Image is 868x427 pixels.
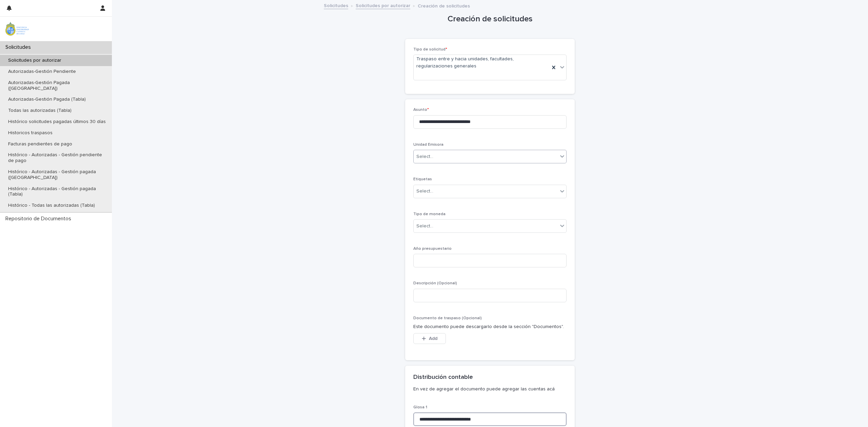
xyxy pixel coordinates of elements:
span: Glosa 1 [413,405,427,409]
p: Solicitudes [3,44,36,50]
p: Histórico solicitudes pagadas últimos 30 días [3,119,111,125]
span: Tipo de moneda [413,212,446,216]
p: Repositorio de Documentos [3,216,77,222]
span: Traspaso entre y hacia unidades, facultades, regularizaciones generales [416,56,547,70]
span: Documento de traspaso (Opcional) [413,316,482,320]
img: iqsleoUpQLaG7yz5l0jK [5,22,29,36]
a: Solicitudes por autorizar [356,1,410,9]
span: Tipo de solicitud [413,47,447,52]
p: En vez de agregar el documento puede agregar las cuentas acá [413,386,564,392]
h1: Creación de solicitudes [405,14,575,24]
div: Select... [416,223,433,230]
div: Select... [416,153,433,160]
span: Asunto [413,108,429,112]
p: Historicos traspasos [3,130,58,136]
p: Autorizadas-Gestión Pagada (Tabla) [3,97,91,102]
span: Año presupuestario [413,247,452,251]
div: Select... [416,188,433,195]
span: Add [429,336,437,341]
a: Solicitudes [324,1,348,9]
p: Este documento puede descargarlo desde la sección "Documentos". [413,323,567,330]
span: Unidad Emisora [413,143,443,147]
span: Etiquetas [413,177,432,181]
h2: Distribución contable [413,374,473,381]
p: Histórico - Todas las autorizadas (Tabla) [3,203,100,208]
button: Add [413,333,446,344]
p: Creación de solicitudes [418,2,470,9]
p: Autorizadas-Gestión Pendiente [3,69,81,75]
p: Autorizadas-Gestión Pagada ([GEOGRAPHIC_DATA]) [3,80,112,91]
p: Solicitudes por autorizar [3,58,67,63]
p: Todas las autorizadas (Tabla) [3,108,77,114]
p: Histórico - Autorizadas - Gestión pagada (Tabla) [3,186,112,198]
p: Facturas pendientes de pago [3,141,78,147]
span: Descripción (Opcional) [413,281,457,285]
p: Histórico - Autorizadas - Gestión pagada ([GEOGRAPHIC_DATA]) [3,169,112,181]
p: Histórico - Autorizadas - Gestión pendiente de pago [3,152,112,164]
